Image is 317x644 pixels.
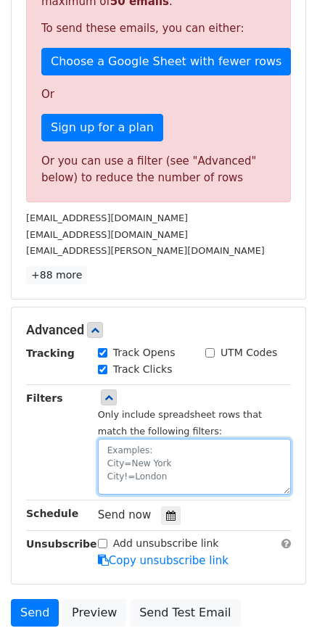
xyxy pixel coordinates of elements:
label: UTM Codes [221,345,277,360]
a: Choose a Google Sheet with fewer rows [41,48,291,75]
a: Send Test Email [130,599,240,627]
a: Copy unsubscribe link [98,554,229,567]
a: Preview [62,599,126,627]
p: Or [41,87,276,102]
iframe: Chat Widget [244,574,317,644]
a: Sign up for a plan [41,114,163,141]
h5: Advanced [26,322,291,338]
label: Track Clicks [113,362,173,377]
a: +88 more [26,266,87,284]
label: Track Opens [113,345,176,360]
strong: Filters [26,392,63,404]
strong: Tracking [26,347,75,359]
small: [EMAIL_ADDRESS][DOMAIN_NAME] [26,229,188,240]
small: [EMAIL_ADDRESS][DOMAIN_NAME] [26,212,188,223]
p: To send these emails, you can either: [41,21,276,36]
small: [EMAIL_ADDRESS][PERSON_NAME][DOMAIN_NAME] [26,245,265,256]
strong: Unsubscribe [26,538,97,550]
div: Or you can use a filter (see "Advanced" below) to reduce the number of rows [41,153,276,186]
strong: Schedule [26,508,78,519]
label: Add unsubscribe link [113,536,219,551]
a: Send [11,599,59,627]
span: Send now [98,508,152,521]
small: Only include spreadsheet rows that match the following filters: [98,409,262,437]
